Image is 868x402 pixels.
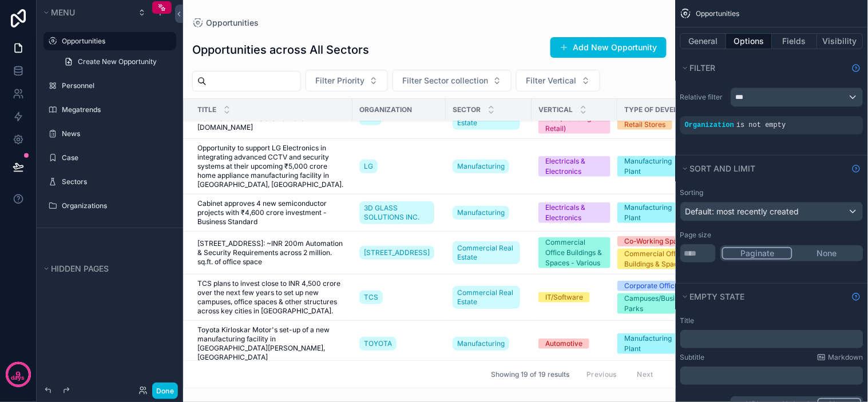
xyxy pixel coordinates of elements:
label: Relative filter [680,93,726,102]
button: Add New Opportunity [550,37,667,58]
div: Manufacturing Plant [624,202,689,223]
a: Commercial Real Estate [453,241,520,264]
label: Sectors [62,177,169,186]
a: Manufacturing Plant [617,333,696,354]
a: Manufacturing [453,157,525,176]
span: LG [364,162,373,171]
span: Filter Vertical [526,75,577,86]
span: TOYOTA [364,339,392,348]
a: Commercial Real Estate [453,286,520,309]
svg: Show help information [852,164,861,173]
span: Menu [51,7,75,17]
a: Opportunities [192,17,259,29]
a: Opportunity to support LG Electronics in integrating advanced CCTV and security systems at their ... [197,144,346,189]
span: Sort And Limit [690,164,756,173]
a: Commercial Real Estate [453,239,525,266]
a: Case [62,153,169,162]
div: Electricals & Electronics [545,156,604,177]
a: Corporate OfficeCampuses/Business Parks [617,281,696,314]
div: Manufacturing Plant [624,333,689,354]
a: Commercial Office Buildings & Spaces - Various [538,237,611,268]
a: TCS [359,288,439,307]
span: [STREET_ADDRESS] [364,248,430,257]
button: Options [727,33,772,49]
span: Opportunities [206,17,259,29]
button: Visibility [818,33,863,49]
a: Manufacturing Plant [617,156,696,177]
button: Select Button [516,70,600,91]
span: 3D GLASS SOLUTIONS INC. [364,204,430,222]
label: Title [680,316,695,325]
button: None [792,247,862,260]
span: Manufacturing [457,162,505,171]
h1: Opportunities across All Sectors [192,42,369,58]
label: Subtitle [680,353,705,362]
span: Organization [685,121,734,129]
div: Co-Working Spaces [624,236,689,246]
a: Personnel [62,81,169,90]
a: Manufacturing [453,335,525,353]
div: Commercial Office Buildings & Spaces - Various [545,237,604,268]
a: TOYOTA [359,335,439,353]
a: 3D GLASS SOLUTIONS INC. [359,199,439,226]
a: [STREET_ADDRESS] [359,244,439,262]
p: 9 [15,369,21,380]
a: IT/Software [538,292,611,303]
span: Manufacturing [457,208,505,217]
a: Manufacturing Plant [617,202,696,223]
label: Opportunities [62,37,169,46]
label: Sorting [680,188,704,197]
span: TCS plans to invest close to INR 4,500 crore over the next few years to set up new campuses, offi... [197,279,346,316]
button: Done [152,383,178,399]
a: TCS [359,290,383,304]
div: scrollable content [680,330,863,348]
div: scrollable content [680,367,863,385]
a: [STREET_ADDRESS] [359,246,434,260]
button: Hidden pages [41,261,172,277]
div: Manufacturing Plant [624,156,689,177]
span: Commercial Real Estate [457,288,516,307]
div: Retail Stores [624,120,665,130]
div: Electricals & Electronics [545,202,604,223]
a: Commercial Real Estate [453,284,525,311]
span: Create New Opportunity [78,57,157,66]
span: Type of Development [624,105,689,114]
a: Manufacturing [453,204,525,222]
label: Page size [680,230,712,240]
span: [STREET_ADDRESS]: ~INR 200m Automation & Security Requirements across 2 million. sq.ft. of office... [197,239,346,266]
button: Default: most recently created [680,202,863,221]
a: Co-Working SpacesCommercial Office Buildings & Spaces [617,236,696,269]
a: Electricals & Electronics [538,202,611,223]
a: Manufacturing [453,206,509,220]
span: is not empty [736,121,786,129]
span: Organization [359,105,412,114]
button: Select Button [306,70,388,91]
span: TCS [364,293,378,302]
svg: Show help information [852,292,861,301]
div: Corporate Office [624,281,679,291]
a: LG [359,160,378,173]
label: Megatrends [62,105,169,114]
span: Manufacturing [457,339,505,348]
a: News [62,129,169,138]
a: TOYOTA [359,337,397,351]
div: Campuses/Business Parks [624,293,689,314]
a: Toyota Kirloskar Motor's set-up of a new manufacturing facility in [GEOGRAPHIC_DATA][PERSON_NAME]... [197,325,346,362]
a: Automotive [538,339,611,349]
a: LG [359,157,439,176]
a: Cabinet approves 4 new semiconductor projects with ₹4,600 crore investment - Business Standard [197,199,346,226]
a: Organizations [62,201,169,210]
span: Filter Sector collection [402,75,488,86]
a: Electricals & Electronics [538,156,611,177]
div: Commercial Office Buildings & Spaces [624,249,689,269]
button: Empty state [680,289,847,305]
span: Filter [690,63,716,73]
a: Manufacturing [453,337,509,351]
div: Automotive [545,339,582,349]
p: days [11,373,25,383]
button: Paginate [722,247,792,260]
